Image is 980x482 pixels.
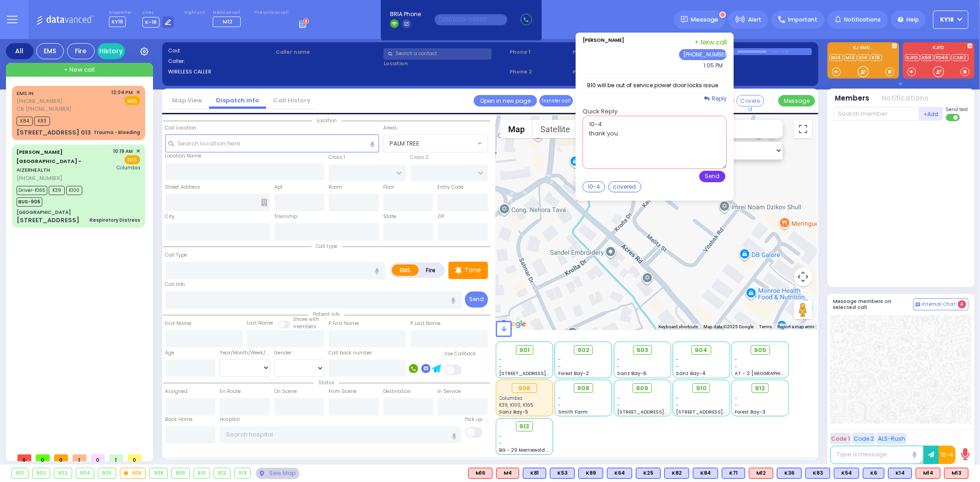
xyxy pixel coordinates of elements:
[664,468,689,479] div: BLS
[636,346,648,355] span: 903
[220,388,241,395] label: En Route
[578,468,603,479] div: K89
[17,105,71,112] span: CB: [PHONE_NUMBER]
[888,468,912,479] div: BLS
[499,395,523,402] span: Columbia
[172,468,189,478] div: 909
[383,135,488,152] span: PALM TREE
[125,96,140,105] span: EMS
[835,93,870,104] button: Members
[165,388,188,395] label: Assigned
[532,120,578,138] button: Show satellite imagery
[523,468,546,479] div: K81
[384,48,492,60] input: Search a contact
[165,135,379,152] input: Search location here
[952,54,969,61] a: CAR2
[499,447,551,454] span: BG - 29 Merriewold S.
[755,384,765,393] span: 912
[691,15,719,24] span: Message
[383,213,396,220] label: State
[17,90,34,97] a: EMS IN
[165,320,192,327] label: First Name
[17,216,79,225] div: [STREET_ADDRESS]
[109,10,132,16] label: Dispatcher
[794,268,812,286] button: Map camera controls
[919,107,943,121] button: +Add
[90,217,140,224] div: Respiratory Distress
[312,117,341,124] span: Location
[17,148,81,174] a: AIZERHEALTH
[905,54,920,61] a: KJFD
[550,468,575,479] div: K53
[312,243,342,250] span: Call type
[17,197,42,207] span: BUS-906
[36,14,97,25] img: Logo
[913,298,969,310] button: Internal Chat 4
[617,402,620,409] span: -
[168,47,273,55] label: Cad:
[392,264,419,276] label: EMS
[498,318,528,330] img: Google
[695,38,727,47] a: + New call
[165,416,193,423] label: Back Home
[617,363,620,370] span: -
[877,433,906,444] button: ALS-Rush
[572,68,632,76] span: Phone 4
[681,16,688,23] img: message.svg
[903,45,974,52] label: KJFD
[558,356,561,363] span: -
[712,95,727,102] span: Reply
[805,468,830,479] div: BLS
[735,395,738,402] span: -
[36,43,64,59] div: EMS
[437,213,444,220] label: ZIP
[736,95,764,106] button: Covered
[465,416,482,423] label: Pick up
[76,468,94,478] div: 904
[120,468,146,478] div: 906
[410,320,441,327] label: P Last Name
[390,139,419,148] span: PALM TREE
[523,468,546,479] div: BLS
[863,468,884,479] div: K6
[617,370,646,377] span: Sanz Bay-6
[550,468,575,479] div: BLS
[465,291,488,308] button: Send
[844,54,857,61] a: M13
[261,199,267,206] span: Other building occupants
[34,117,50,126] span: K83
[117,164,140,171] span: Columbia
[17,454,31,461] span: 0
[220,349,270,357] div: Year/Month/Week/Day
[165,252,187,259] label: Call Type
[512,383,537,393] div: 906
[498,318,528,330] a: Open this area in Google Maps (opens a new window)
[830,433,851,444] button: Code 1
[722,468,745,479] div: BLS
[165,124,197,132] label: Call Location
[871,54,882,61] a: K18
[36,454,50,461] span: 0
[958,300,966,308] span: 4
[906,16,919,24] span: Help
[805,468,830,479] div: K83
[383,388,411,395] label: Destination
[276,48,380,56] label: Caller name
[94,129,140,136] div: Trauma - Bleeding
[578,468,603,479] div: BLS
[499,440,502,447] span: -
[520,422,530,431] span: 913
[165,96,209,105] a: Map View
[220,426,461,443] input: Search hospital
[435,14,507,25] input: (000)000-00000
[6,43,34,59] div: All
[109,17,126,27] span: KY18
[748,16,761,24] span: Alert
[617,356,620,363] span: -
[735,363,738,370] span: -
[499,356,502,363] span: -
[142,10,174,16] label: Lines
[636,468,661,479] div: K25
[830,54,843,61] a: M14
[583,181,605,192] button: 10-4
